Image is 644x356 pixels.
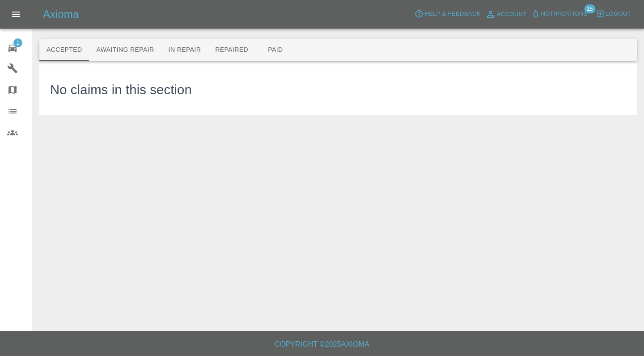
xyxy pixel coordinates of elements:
[541,9,588,19] span: Notifications
[50,80,192,100] h3: No claims in this section
[529,7,590,21] button: Notifications
[39,39,89,61] button: Accepted
[584,4,595,13] span: 15
[497,9,527,20] span: Account
[483,7,529,21] a: Account
[208,39,255,61] button: Repaired
[43,7,79,21] h5: Axioma
[5,4,27,25] button: Open drawer
[13,38,22,47] span: 1
[606,9,631,19] span: Logout
[424,9,480,19] span: Help & Feedback
[412,7,483,21] button: Help & Feedback
[255,39,296,61] button: Paid
[7,338,637,351] h6: Copyright © 2025 Axioma
[593,7,633,21] button: Logout
[161,39,208,61] button: In Repair
[89,39,161,61] button: Awaiting Repair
